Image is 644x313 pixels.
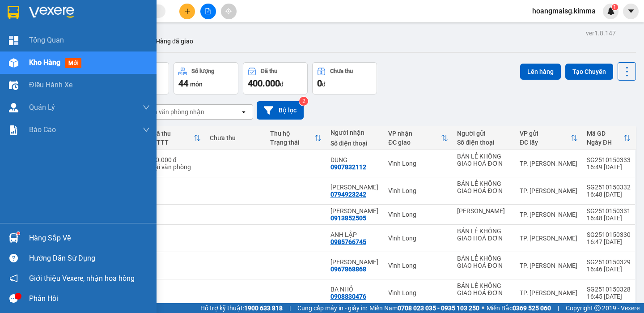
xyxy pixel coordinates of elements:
div: LÊ HOÀNG [457,207,511,214]
button: caret-down [623,4,639,19]
span: | [289,303,291,313]
div: Số lượng [191,68,214,74]
span: 400.000 [248,78,280,89]
span: question-circle [9,254,18,262]
div: 20.000 đ [152,156,201,163]
div: BÁN LẺ KHÔNG GIAO HOÁ ĐƠN [457,255,511,269]
span: down [143,104,150,111]
img: warehouse-icon [9,233,18,243]
span: copyright [594,305,601,311]
div: Đã thu [152,130,194,137]
div: TP. [PERSON_NAME] [520,160,578,167]
img: dashboard-icon [9,36,18,45]
span: Gửi: [8,9,21,18]
span: aim [225,8,232,14]
div: ĐC lấy [520,139,571,146]
div: Vĩnh Long [388,262,448,269]
div: ANH ĐIỀN [330,184,380,191]
div: TP. [PERSON_NAME] [520,262,578,269]
div: Vĩnh Long [388,160,448,167]
div: 0000000000 [85,40,148,52]
span: Giới thiệu Vexere, nhận hoa hồng [29,273,135,284]
img: icon-new-feature [607,7,615,15]
span: | [558,303,559,313]
span: Kho hàng [29,58,60,67]
div: BÁN LẺ KHÔNG GIAO HOÁ ĐƠN [457,153,511,167]
div: Vĩnh Long [388,187,448,194]
button: Lên hàng [520,64,561,80]
th: Toggle SortBy [148,126,205,150]
div: DUNG [330,156,380,163]
div: Chưa thu [330,68,353,74]
sup: 2 [299,97,308,106]
div: 16:46 [DATE] [587,266,631,273]
th: Toggle SortBy [515,126,582,150]
div: SG2510150332 [587,184,631,191]
div: TP. [PERSON_NAME] [8,8,79,29]
span: món [190,81,203,88]
div: Số điện thoại [457,139,511,146]
sup: 1 [612,4,618,10]
button: Hàng đã giao [148,30,200,52]
button: Tạo Chuyến [565,64,613,80]
span: Miền Nam [369,303,479,313]
span: mới [65,58,81,68]
button: Đã thu400.000đ [243,62,308,94]
div: DƯƠNG LONG [330,207,380,214]
span: Hỗ trợ kỹ thuật: [200,303,283,313]
span: Chưa thu [84,58,117,67]
div: Phản hồi [29,292,150,305]
span: đ [322,81,326,88]
div: HUYỀN TRẠM [85,29,148,40]
div: ĐC giao [388,139,441,146]
span: ⚪️ [482,306,484,310]
span: caret-down [627,7,635,15]
span: đ [280,81,284,88]
span: 44 [178,78,188,89]
div: VP gửi [520,130,571,137]
div: 0967868868 [330,266,366,273]
div: Vĩnh Long [388,289,448,296]
span: file-add [205,8,211,14]
strong: 0708 023 035 - 0935 103 250 [398,304,479,312]
div: TP. [PERSON_NAME] [520,235,578,242]
span: Quản Lý [29,102,55,113]
button: Số lượng44món [174,62,238,94]
div: SG2510150330 [587,231,631,238]
span: hoangmaisg.kimma [525,5,603,17]
div: Thu hộ [270,130,314,137]
div: Hướng dẫn sử dụng [29,252,150,265]
div: 16:45 [DATE] [587,293,631,300]
img: solution-icon [9,125,18,135]
span: Điều hành xe [29,79,72,90]
div: BÁN LẺ KHÔNG GIAO HOÁ ĐƠN [457,227,511,242]
th: Toggle SortBy [582,126,635,150]
div: ANH QUANG [330,258,380,266]
div: Ngày ĐH [587,139,623,146]
div: SG2510150328 [587,286,631,293]
div: 0794923242 [330,191,366,198]
div: 16:49 [DATE] [587,163,631,171]
svg: open [240,108,247,116]
div: 16:48 [DATE] [587,214,631,222]
button: Chưa thu0đ [312,62,377,94]
div: SG2510150329 [587,258,631,266]
span: Miền Bắc [487,303,551,313]
div: HTTT [152,139,194,146]
div: ANH LẬP [330,231,380,238]
div: BÁN LẺ KHÔNG GIAO HOÁ ĐƠN [457,282,511,296]
img: warehouse-icon [9,58,18,68]
div: Vĩnh Long [85,8,148,29]
div: TP. [PERSON_NAME] [520,289,578,296]
div: Tại văn phòng [152,163,201,171]
th: Toggle SortBy [266,126,326,150]
div: VP nhận [388,130,441,137]
div: Vĩnh Long [388,235,448,242]
div: 0907832112 [330,163,366,171]
div: 16:47 [DATE] [587,238,631,245]
div: BA NHỎ [330,286,380,293]
span: message [9,294,18,303]
img: warehouse-icon [9,103,18,112]
button: Bộ lọc [257,101,304,120]
div: Người nhận [330,129,380,136]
